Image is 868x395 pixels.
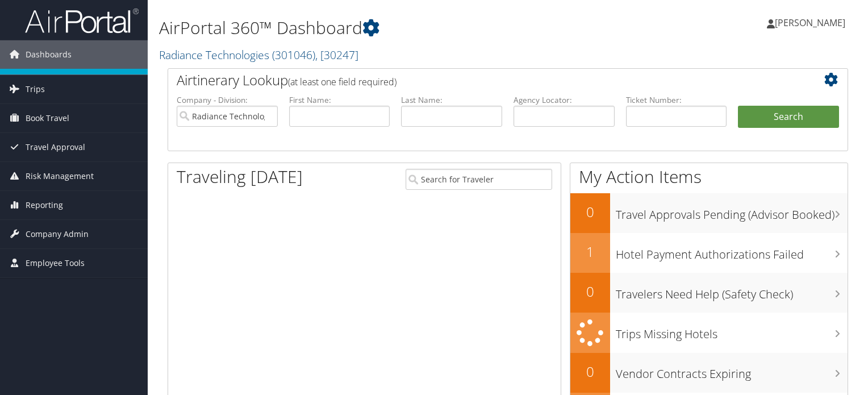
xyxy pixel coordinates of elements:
[289,94,390,106] label: First Name:
[570,202,610,222] h2: 0
[159,47,358,63] a: Radiance Technologies
[570,233,848,273] a: 1Hotel Payment Authorizations Failed
[570,165,848,189] h1: My Action Items
[26,220,89,248] span: Company Admin
[315,47,358,63] span: , [ 30247 ]
[616,321,848,342] h3: Trips Missing Hotels
[26,191,63,219] span: Reporting
[570,242,610,261] h2: 1
[616,360,848,382] h3: Vendor Contracts Expiring
[616,201,848,223] h3: Travel Approvals Pending (Advisor Booked)
[406,169,552,190] input: Search for Traveler
[570,313,848,353] a: Trips Missing Hotels
[738,106,839,128] button: Search
[26,249,85,277] span: Employee Tools
[177,70,782,90] h2: Airtinerary Lookup
[514,94,615,106] label: Agency Locator:
[159,16,624,40] h1: AirPortal 360™ Dashboard
[626,94,727,106] label: Ticket Number:
[775,16,845,29] span: [PERSON_NAME]
[401,94,502,106] label: Last Name:
[26,162,94,190] span: Risk Management
[616,281,848,302] h3: Travelers Need Help (Safety Check)
[26,133,85,161] span: Travel Approval
[26,104,69,132] span: Book Travel
[570,282,610,301] h2: 0
[26,75,45,103] span: Trips
[177,94,278,106] label: Company - Division:
[177,165,303,189] h1: Traveling [DATE]
[288,76,397,88] span: (at least one field required)
[570,193,848,233] a: 0Travel Approvals Pending (Advisor Booked)
[767,6,857,40] a: [PERSON_NAME]
[26,40,72,69] span: Dashboards
[272,47,315,63] span: ( 301046 )
[570,273,848,313] a: 0Travelers Need Help (Safety Check)
[616,241,848,263] h3: Hotel Payment Authorizations Failed
[570,353,848,393] a: 0Vendor Contracts Expiring
[570,362,610,381] h2: 0
[25,7,139,34] img: airportal-logo.png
